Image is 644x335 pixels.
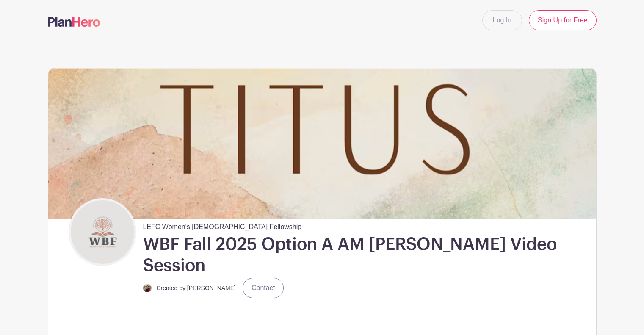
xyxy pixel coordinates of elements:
span: LEFC Women's [DEMOGRAPHIC_DATA] Fellowship [143,219,302,232]
img: logo-507f7623f17ff9eddc593b1ce0a138ce2505c220e1c5a4e2b4648c50719b7d32.svg [48,17,100,27]
img: 1FBAD658-73F6-4E4B-B59F-CB0C05CD4BD1.jpeg [143,284,152,292]
a: Contact [243,278,284,298]
h1: WBF Fall 2025 Option A AM [PERSON_NAME] Video Session [143,234,593,276]
a: Sign Up for Free [529,10,596,30]
a: Log In [482,10,522,30]
img: WBF%20LOGO.png [71,200,134,264]
small: Created by [PERSON_NAME] [157,285,236,291]
img: Website%20-%20coming%20soon.png [48,68,596,219]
